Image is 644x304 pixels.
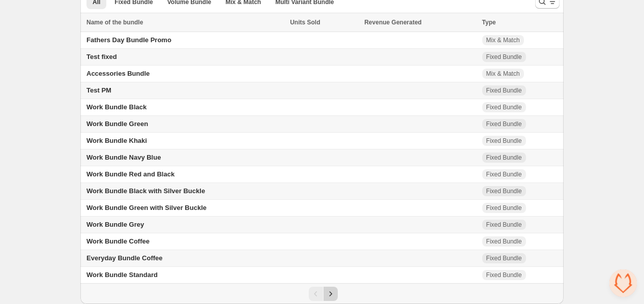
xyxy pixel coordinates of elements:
span: Fixed Bundle [486,103,522,111]
button: Next [324,287,338,301]
div: Name of the bundle [86,17,284,27]
span: Fixed Bundle [486,86,522,95]
span: Fixed Bundle [486,254,522,262]
span: Revenue Generated [364,17,422,27]
span: Work Bundle Green [86,120,148,128]
span: Work Bundle Red and Black [86,170,174,178]
span: Fixed Bundle [486,187,522,195]
span: Test PM [86,86,111,94]
span: Work Bundle Coffee [86,237,150,245]
span: Fixed Bundle [486,170,522,178]
span: Work Bundle Grey [86,221,144,228]
span: Work Bundle Green with Silver Buckle [86,204,207,211]
div: Type [482,17,558,27]
span: Fixed Bundle [486,120,522,128]
nav: Pagination [80,283,564,304]
span: Fixed Bundle [486,154,522,162]
button: Units Sold [290,17,330,27]
span: Mix & Match [486,36,520,44]
span: Work Bundle Black with Silver Buckle [86,187,205,195]
span: Work Bundle Black [86,103,147,111]
span: Everyday Bundle Coffee [86,254,163,262]
span: Test fixed [86,53,117,60]
button: Revenue Generated [364,17,432,27]
span: Mix & Match [486,70,520,78]
span: Fathers Day Bundle Promo [86,36,171,44]
span: Fixed Bundle [486,221,522,229]
div: Open chat [609,269,637,297]
span: Fixed Bundle [486,53,522,61]
span: Work Bundle Navy Blue [86,154,161,161]
span: Accessories Bundle [86,70,150,77]
span: Fixed Bundle [486,204,522,212]
span: Work Bundle Khaki [86,137,147,144]
span: Fixed Bundle [486,271,522,279]
span: Work Bundle Standard [86,271,158,279]
span: Fixed Bundle [486,137,522,145]
span: Units Sold [290,17,320,27]
span: Fixed Bundle [486,237,522,246]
